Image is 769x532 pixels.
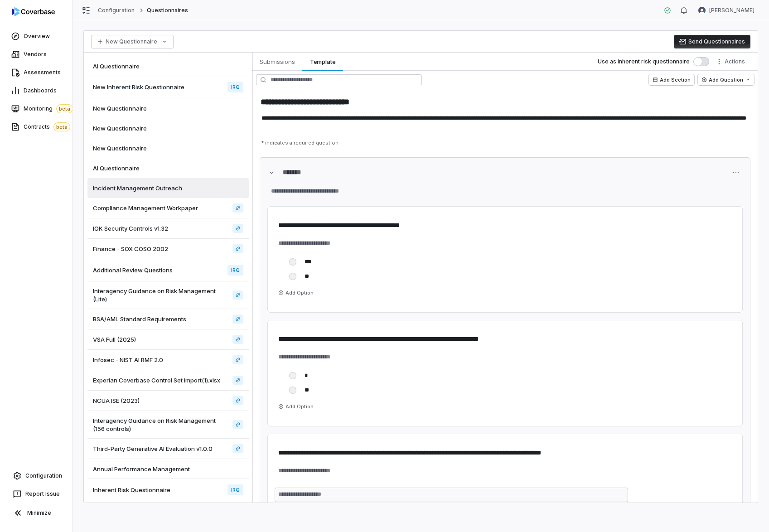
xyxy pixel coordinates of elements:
[598,58,690,65] label: Use as inherent risk questionnaire
[693,4,760,17] button: Amanda Pettenati avatar[PERSON_NAME]
[93,62,140,70] span: AI Questionnaire
[713,55,750,68] button: More actions
[93,184,182,192] span: Incident Management Outreach
[93,335,136,343] span: VSA Full (2025)
[232,376,243,385] a: Experian Coverbase Control Set import(1).xlsx
[147,7,189,14] span: Questionnaires
[93,245,168,253] span: Finance - SOX COSO 2002
[87,178,249,198] a: Incident Management Outreach
[25,490,60,498] span: Report Issue
[87,281,249,309] a: Interagency Guidance on Risk Management (Lite)
[232,314,243,324] a: BSA/AML Standard Requirements
[93,376,220,384] span: Experian Coverbase Control Set import(1).xlsx
[256,56,299,68] span: Submissions
[87,350,249,370] a: Infosec - NIST AI RMF 2.0
[24,69,61,76] span: Assessments
[4,468,68,484] a: Configuration
[87,239,249,259] a: Finance - SOX COSO 2002
[232,290,243,300] a: Interagency Guidance on Risk Management (Lite)
[87,56,249,76] a: AI Questionnaire
[91,35,174,48] button: New Questionnaire
[2,101,70,117] a: Monitoringbeta
[93,486,170,494] span: Inherent Risk Questionnaire
[227,484,243,495] span: IRQ
[275,287,317,298] button: Add Option
[87,259,249,281] a: Additional Review QuestionsIRQ
[93,124,147,132] span: New Questionnaire
[87,98,249,118] a: New Questionnaire
[25,472,62,479] span: Configuration
[87,198,249,218] a: Compliance Management Workpaper
[93,204,198,212] span: Compliance Management Workpaper
[87,391,249,411] a: NCUA ISE (2023)
[87,138,249,158] a: New Questionnaire
[674,35,750,48] button: Send Questionnaires
[93,104,147,112] span: New Questionnaire
[87,309,249,329] a: BSA/AML Standard Requirements
[93,445,213,453] span: Third-Party Generative AI Evaluation v1.0.0
[24,33,50,40] span: Overview
[232,244,243,253] a: Finance - SOX COSO 2002
[232,420,243,429] a: Interagency Guidance on Risk Management (156 controls)
[649,74,694,85] button: Add Section
[227,82,243,92] span: IRQ
[2,28,70,44] a: Overview
[87,158,249,178] a: AI Questionnaire
[24,87,57,94] span: Dashboards
[227,265,243,276] span: IRQ
[306,56,339,68] span: Template
[87,76,249,98] a: New Inherent Risk QuestionnaireIRQ
[232,396,243,405] a: NCUA ISE (2023)
[4,504,68,522] button: Minimize
[93,266,173,274] span: Additional Review Questions
[93,397,140,405] span: NCUA ISE (2023)
[2,64,70,81] a: Assessments
[93,315,186,323] span: BSA/AML Standard Requirements
[93,83,184,91] span: New Inherent Risk Questionnaire
[87,479,249,501] a: Inherent Risk QuestionnaireIRQ
[87,411,249,439] a: Interagency Guidance on Risk Management (156 controls)
[2,82,70,99] a: Dashboards
[4,486,68,502] button: Report Issue
[232,335,243,344] a: VSA Full (2025)
[87,370,249,391] a: Experian Coverbase Control Set import(1).xlsx
[698,7,706,14] img: Amanda Pettenati avatar
[232,203,243,213] a: Compliance Management Workpaper
[698,74,754,85] button: Add Question
[93,465,190,473] span: Annual Performance Management
[93,287,229,303] span: Interagency Guidance on Risk Management (Lite)
[53,122,70,131] span: beta
[93,356,163,364] span: Infosec - NIST AI RMF 2.0
[232,355,243,364] a: Infosec - NIST AI RMF 2.0
[2,119,70,135] a: Contractsbeta
[275,401,317,412] button: Add Option
[56,104,73,113] span: beta
[87,218,249,239] a: IOK Security Controls v1.32
[12,7,55,16] img: logo-D7KZi-bG.svg
[93,164,140,172] span: AI Questionnaire
[24,122,70,131] span: Contracts
[98,7,135,14] a: Configuration
[232,444,243,453] a: Third-Party Generative AI Evaluation v1.0.0
[93,416,229,433] span: Interagency Guidance on Risk Management (156 controls)
[93,224,168,232] span: IOK Security Controls v1.32
[232,224,243,233] a: IOK Security Controls v1.32
[2,46,70,63] a: Vendors
[87,459,249,479] a: Annual Performance Management
[24,104,73,113] span: Monitoring
[709,7,754,14] span: [PERSON_NAME]
[87,329,249,350] a: VSA Full (2025)
[87,439,249,459] a: Third-Party Generative AI Evaluation v1.0.0
[27,509,51,517] span: Minimize
[93,144,147,152] span: New Questionnaire
[258,136,752,150] p: * indicates a required question
[24,51,47,58] span: Vendors
[87,118,249,138] a: New Questionnaire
